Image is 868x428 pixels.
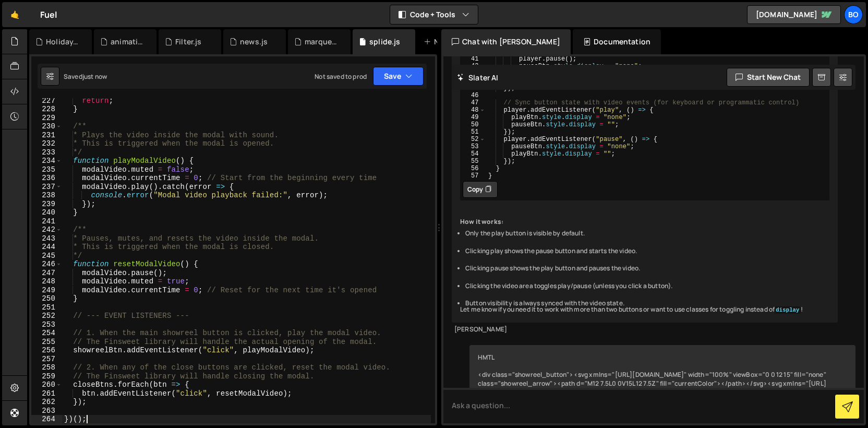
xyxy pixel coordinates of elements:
[31,303,62,312] div: 251
[31,139,62,148] div: 232
[31,183,62,192] div: 237
[31,114,62,123] div: 229
[465,299,829,308] li: Button visibility is always synced with the video state.
[31,407,62,415] div: 263
[465,247,829,256] li: Clicking play shows the pause button and starts the video.
[2,2,28,27] a: 🤙
[31,131,62,140] div: 231
[461,121,485,128] div: 50
[31,329,62,338] div: 254
[46,37,79,47] div: Holiday.js
[461,106,485,114] div: 48
[727,68,810,87] button: Start new chat
[441,29,571,54] div: Chat with [PERSON_NAME]
[31,381,62,389] div: 260
[461,143,485,150] div: 53
[31,372,62,381] div: 259
[31,174,62,183] div: 236
[463,181,498,198] button: Copy
[31,252,62,260] div: 245
[31,234,62,243] div: 243
[775,306,800,314] code: display
[31,243,62,252] div: 244
[461,92,485,99] div: 46
[31,338,62,347] div: 255
[461,55,485,63] div: 41
[31,277,62,286] div: 248
[461,136,485,143] div: 52
[31,346,62,355] div: 256
[465,282,829,291] li: Clicking the video area toggles play/pause (unless you click a button).
[31,105,62,114] div: 228
[461,63,485,70] div: 42
[461,128,485,136] div: 51
[31,97,62,105] div: 227
[461,165,485,172] div: 56
[305,37,338,47] div: marquee_slider.js
[111,37,144,47] div: animation.js
[64,72,107,81] div: Saved
[31,191,62,200] div: 238
[454,325,835,334] div: [PERSON_NAME]
[31,312,62,320] div: 252
[31,157,62,165] div: 234
[31,363,62,372] div: 258
[31,415,62,424] div: 264
[373,67,424,86] button: Save
[465,229,829,238] li: Only the play button is visible by default.
[461,99,485,106] div: 47
[31,148,62,157] div: 233
[175,37,201,47] div: Filter.js
[31,260,62,269] div: 246
[369,37,400,47] div: splide.js
[31,389,62,398] div: 261
[31,286,62,295] div: 249
[424,37,467,47] div: New File
[461,150,485,158] div: 54
[240,37,268,47] div: news.js
[82,72,107,81] div: just now
[31,122,62,131] div: 230
[390,5,478,24] button: Code + Tools
[747,5,841,24] a: [DOMAIN_NAME]
[31,200,62,209] div: 239
[461,158,485,165] div: 55
[461,172,485,180] div: 57
[31,225,62,234] div: 242
[844,5,863,24] a: Bo
[31,269,62,278] div: 247
[31,355,62,364] div: 257
[31,398,62,407] div: 262
[573,29,661,54] div: Documentation
[31,320,62,329] div: 253
[460,217,503,226] strong: How it works:
[469,345,855,414] div: HMTL <div class="showreel_button"><svg xmlns="[URL][DOMAIN_NAME]" width="100%" viewBox="0 0 12 15...
[465,264,829,273] li: Clicking pause shows the play button and pauses the video.
[457,73,499,82] h2: Slater AI
[31,217,62,226] div: 241
[40,8,57,21] div: Fuel
[461,114,485,121] div: 49
[31,294,62,303] div: 250
[315,72,367,81] div: Not saved to prod
[31,165,62,174] div: 235
[31,208,62,217] div: 240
